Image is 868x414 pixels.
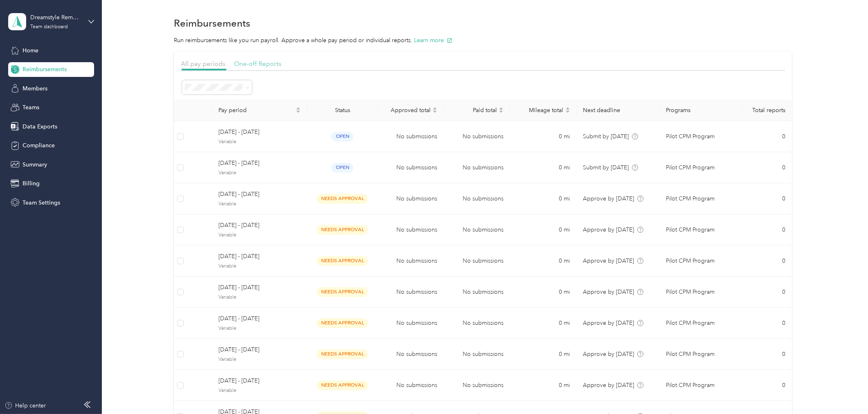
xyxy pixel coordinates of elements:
td: No submissions [444,152,510,183]
span: caret-up [565,106,570,111]
span: Home [22,46,38,55]
span: caret-up [296,106,301,111]
td: No submissions [444,370,510,401]
th: Approved total [378,99,444,121]
span: Variable [218,294,301,301]
span: Team Settings [22,198,60,207]
td: 0 [742,121,792,152]
span: Variable [218,387,301,394]
td: 0 [742,339,792,370]
div: Dreamstyle Remodeling [30,13,81,22]
span: [DATE] - [DATE] [218,159,301,168]
span: Approve by [DATE] [583,226,634,233]
td: 0 [742,277,792,308]
span: Reimbursements [22,65,67,74]
td: 0 [742,308,792,339]
td: No submissions [444,214,510,245]
th: Pay period [212,99,307,121]
span: Approve by [DATE] [583,351,634,358]
span: Paid total [450,107,497,114]
span: open [331,163,353,172]
td: 0 mi [510,245,576,277]
td: No submissions [378,121,444,152]
td: 0 [742,152,792,183]
span: Members [22,84,47,93]
td: 0 mi [510,370,576,401]
span: Approved total [384,107,431,114]
span: Approve by [DATE] [583,288,634,295]
span: needs approval [317,287,368,297]
td: No submissions [444,245,510,277]
div: Team dashboard [30,25,68,29]
th: Programs [659,99,742,121]
span: Pilot CPM Program [666,132,715,141]
td: No submissions [444,308,510,339]
td: 0 mi [510,183,576,214]
span: [DATE] - [DATE] [218,314,301,323]
td: 0 mi [510,214,576,245]
span: Variable [218,138,301,146]
span: [DATE] - [DATE] [218,345,301,354]
span: Pilot CPM Program [666,163,715,172]
span: Pilot CPM Program [666,225,715,234]
span: [DATE] - [DATE] [218,221,301,230]
span: Summary [22,160,47,169]
span: caret-down [565,109,570,114]
button: Learn more [414,36,452,45]
td: No submissions [444,339,510,370]
span: Variable [218,169,301,177]
span: Mileage total [517,107,563,114]
span: Variable [218,325,301,332]
td: No submissions [378,152,444,183]
td: 0 mi [510,277,576,308]
th: Mileage total [510,99,576,121]
span: Pilot CPM Program [666,319,715,328]
td: 0 mi [510,308,576,339]
span: Pilot CPM Program [666,288,715,297]
span: Pilot CPM Program [666,194,715,203]
span: caret-up [432,106,437,111]
span: caret-up [499,106,504,111]
span: open [331,132,353,141]
span: Pilot CPM Program [666,350,715,359]
span: needs approval [317,318,368,328]
td: 0 mi [510,152,576,183]
td: 0 [742,214,792,245]
td: No submissions [444,183,510,214]
span: Submit by [DATE] [583,133,629,140]
span: Billing [22,179,40,188]
td: 0 [742,245,792,277]
div: Status [314,107,371,114]
span: Variable [218,263,301,270]
td: No submissions [378,308,444,339]
span: Variable [218,200,301,208]
span: Teams [22,103,39,112]
span: Data Exports [22,122,57,131]
span: caret-down [432,109,437,114]
span: [DATE] - [DATE] [218,190,301,199]
span: caret-down [499,109,504,114]
td: 0 mi [510,121,576,152]
h1: Reimbursements [174,19,250,27]
span: Approve by [DATE] [583,195,634,202]
th: Next deadline [577,99,660,121]
button: Help center [4,401,46,410]
td: No submissions [444,277,510,308]
span: Pilot CPM Program [666,256,715,265]
span: needs approval [317,380,368,390]
span: Variable [218,232,301,239]
span: Approve by [DATE] [583,319,634,326]
td: No submissions [378,370,444,401]
span: needs approval [317,256,368,265]
span: Approve by [DATE] [583,257,634,264]
td: No submissions [378,277,444,308]
span: caret-down [296,109,301,114]
td: 0 mi [510,339,576,370]
span: Submit by [DATE] [583,164,629,171]
span: [DATE] - [DATE] [218,376,301,385]
td: No submissions [378,214,444,245]
span: needs approval [317,194,368,203]
span: Pilot CPM Program [666,381,715,390]
span: Pay period [218,107,294,114]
